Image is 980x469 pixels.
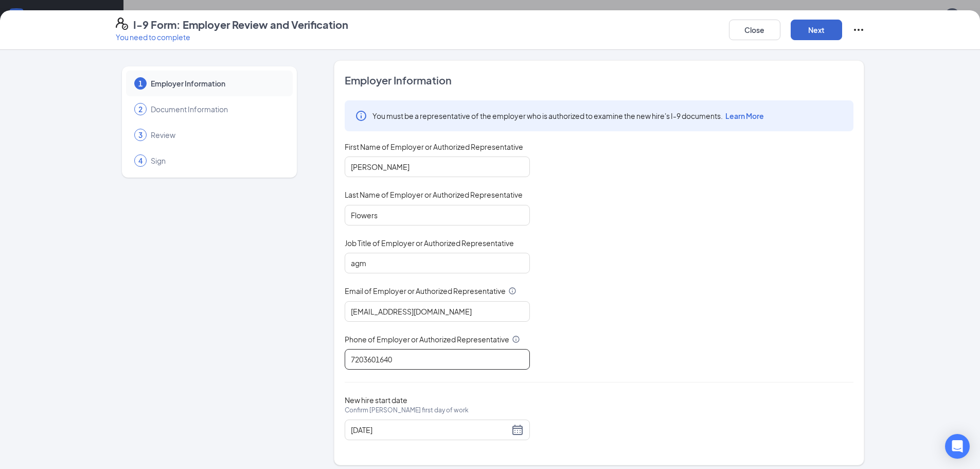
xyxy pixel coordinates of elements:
span: Phone of Employer or Authorized Representative [345,334,509,344]
span: Job Title of Employer or Authorized Representative [345,238,514,248]
span: Employer Information [345,73,853,88]
button: Close [729,20,780,40]
input: 09/15/2025 [351,424,509,436]
span: Email of Employer or Authorized Representative [345,286,506,296]
h4: I-9 Form: Employer Review and Verification [133,18,348,32]
input: 10 digits only, e.g. "1231231234" [345,349,530,370]
div: Open Intercom Messenger [945,434,970,459]
button: Next [791,20,842,40]
span: New hire start date [345,395,469,426]
span: 1 [138,78,142,89]
span: Document Information [151,104,282,114]
p: You need to complete [116,32,348,42]
input: Enter job title [345,253,530,273]
span: Learn More [725,111,764,120]
span: Employer Information [151,78,282,89]
span: 2 [138,104,142,114]
span: Review [151,130,282,140]
svg: FormI9EVerifyIcon [116,18,128,30]
span: Last Name of Employer or Authorized Representative [345,189,523,200]
svg: Info [508,287,516,295]
input: Enter your last name [345,205,530,225]
span: First Name of Employer or Authorized Representative [345,142,523,152]
span: Sign [151,155,282,166]
input: Enter your email address [345,301,530,322]
input: Enter your first name [345,157,530,177]
svg: Info [355,110,367,122]
span: Confirm [PERSON_NAME] first day of work [345,405,469,415]
svg: Ellipses [852,24,865,36]
span: 4 [138,155,142,166]
span: 3 [138,130,142,140]
a: Learn More [723,111,764,120]
span: You must be a representative of the employer who is authorized to examine the new hire's I-9 docu... [372,111,764,121]
svg: Info [512,335,520,343]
